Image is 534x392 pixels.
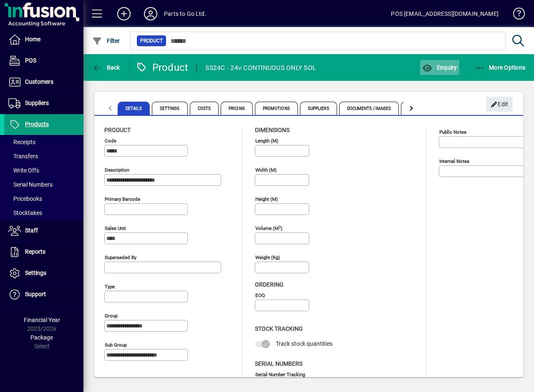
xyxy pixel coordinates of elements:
span: Back [92,64,120,71]
a: Reports [4,242,83,262]
a: Write Offs [4,163,83,177]
span: Track stock quantities [276,340,332,347]
span: Promotions [255,102,298,115]
span: Suppliers [300,102,337,115]
span: Pricebooks [8,195,42,202]
mat-label: Public Notes [439,129,466,135]
a: Pricebooks [4,192,83,206]
span: Serial Numbers [8,181,53,188]
a: Serial Numbers [4,177,83,192]
div: Parts to Go Ltd. [164,7,207,20]
span: Reports [25,248,45,255]
app-page-header-button: Back [83,60,129,75]
span: Documents / Images [339,102,399,115]
mat-label: Volume (m ) [255,225,282,231]
span: Enquiry [422,64,457,71]
div: Product [136,61,189,74]
button: Back [90,60,122,75]
span: Staff [25,227,38,234]
span: Product [140,37,163,45]
button: Add [111,6,137,21]
div: SS24C - 24v CONTINUOUS ONLY SOL [205,61,316,75]
mat-label: Width (m) [255,167,277,173]
mat-label: Superseded by [105,255,136,260]
mat-label: Description [105,167,129,173]
button: Enquiry [420,60,459,75]
a: Receipts [4,135,83,149]
span: Customers [25,78,53,85]
span: Suppliers [25,100,49,106]
span: Support [25,291,46,297]
span: Custom Fields [401,102,448,115]
mat-label: EOQ [255,292,265,298]
span: Stocktakes [8,210,42,216]
span: Costs [190,102,219,115]
span: Ordering [255,281,284,288]
a: Stocktakes [4,206,83,220]
mat-label: Internal Notes [439,158,469,164]
span: Products [25,121,49,127]
mat-label: Length (m) [255,138,278,144]
a: Suppliers [4,93,83,114]
mat-label: Group [105,313,118,319]
a: Transfers [4,149,83,163]
button: Filter [90,33,122,48]
span: Settings [152,102,188,115]
span: Write Offs [8,167,39,174]
a: POS [4,50,83,71]
mat-label: Sub group [105,342,127,348]
a: Staff [4,220,83,241]
span: Details [118,102,150,115]
span: Filter [92,37,120,44]
a: Home [4,29,83,50]
a: Settings [4,263,83,284]
mat-label: Primary barcode [105,196,140,202]
span: More Options [475,64,526,71]
sup: 3 [279,225,281,229]
mat-label: Height (m) [255,196,278,202]
mat-label: Sales unit [105,225,126,231]
span: Package [30,334,53,341]
mat-label: Weight (Kg) [255,255,280,260]
mat-label: Type [105,284,115,290]
a: Customers [4,72,83,92]
span: Financial Year [24,317,60,323]
span: Stock Tracking [255,325,303,332]
button: Edit [486,97,513,112]
button: More Options [473,60,528,75]
a: Knowledge Base [507,2,524,29]
span: Pricing [221,102,253,115]
span: Transfers [8,153,38,160]
span: Serial Numbers [255,360,302,367]
span: Dimensions [255,127,290,133]
mat-label: Serial Number tracking [255,371,305,377]
span: Home [25,36,40,42]
span: Receipts [8,139,35,145]
mat-label: Code [105,138,116,144]
span: POS [25,57,36,64]
a: Support [4,284,83,305]
div: POS [EMAIL_ADDRESS][DOMAIN_NAME] [391,7,499,20]
span: Settings [25,270,46,276]
span: Edit [491,97,509,111]
span: Product [104,127,131,133]
button: Profile [137,6,164,21]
